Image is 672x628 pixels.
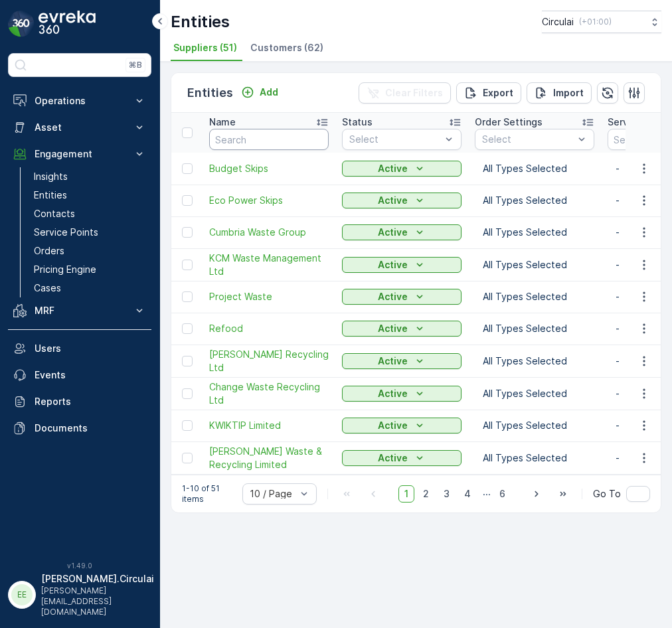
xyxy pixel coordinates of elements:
[129,60,142,70] p: ⌘B
[456,82,521,104] button: Export
[182,388,193,399] div: Toggle Row Selected
[209,129,329,150] input: Search
[378,290,408,303] p: Active
[8,335,151,362] a: Users
[8,388,151,415] a: Reports
[483,354,586,368] p: All Types Selected
[483,162,586,175] p: All Types Selected
[483,290,586,303] p: All Types Selected
[493,485,511,503] span: 6
[483,86,513,100] p: Export
[553,86,584,100] p: Import
[8,88,151,114] button: Operations
[34,170,68,183] p: Insights
[182,483,232,505] p: 1-10 of 51 items
[35,121,125,134] p: Asset
[236,84,284,100] button: Add
[41,586,154,617] p: [PERSON_NAME][EMAIL_ADDRESS][DOMAIN_NAME]
[342,321,462,337] button: Active
[35,304,125,317] p: MRF
[182,453,193,463] div: Toggle Row Selected
[8,572,151,617] button: EE[PERSON_NAME].Circulai[PERSON_NAME][EMAIL_ADDRESS][DOMAIN_NAME]
[182,260,193,270] div: Toggle Row Selected
[8,114,151,141] button: Asset
[260,86,278,99] p: Add
[342,224,462,240] button: Active
[342,386,462,402] button: Active
[29,242,151,260] a: Orders
[8,562,151,570] span: v 1.49.0
[342,161,462,177] button: Active
[209,252,329,278] a: KCM Waste Management Ltd
[182,420,193,431] div: Toggle Row Selected
[342,116,373,129] p: Status
[209,419,329,432] a: KWIKTIP Limited
[35,342,146,355] p: Users
[34,189,67,202] p: Entities
[209,116,236,129] p: Name
[182,356,193,366] div: Toggle Row Selected
[378,419,408,432] p: Active
[173,41,237,54] span: Suppliers (51)
[378,354,408,368] p: Active
[378,387,408,400] p: Active
[209,348,329,374] span: [PERSON_NAME] Recycling Ltd
[187,84,233,102] p: Entities
[398,485,414,503] span: 1
[8,141,151,167] button: Engagement
[483,485,491,503] p: ...
[438,485,456,503] span: 3
[378,226,408,239] p: Active
[34,226,98,239] p: Service Points
[482,133,574,146] p: Select
[250,41,323,54] span: Customers (62)
[8,11,35,37] img: logo
[8,362,151,388] a: Events
[579,17,612,27] p: ( +01:00 )
[209,290,329,303] a: Project Waste
[542,11,661,33] button: Circulai(+01:00)
[34,263,96,276] p: Pricing Engine
[483,419,586,432] p: All Types Selected
[417,485,435,503] span: 2
[29,167,151,186] a: Insights
[209,226,329,239] a: Cumbria Waste Group
[34,281,61,295] p: Cases
[378,451,408,465] p: Active
[342,193,462,208] button: Active
[527,82,592,104] button: Import
[34,244,64,258] p: Orders
[342,289,462,305] button: Active
[342,353,462,369] button: Active
[458,485,477,503] span: 4
[209,194,329,207] a: Eco Power Skips
[209,380,329,407] a: Change Waste Recycling Ltd
[171,11,230,33] p: Entities
[378,322,408,335] p: Active
[39,11,96,37] img: logo_dark-DEwI_e13.png
[378,194,408,207] p: Active
[182,323,193,334] div: Toggle Row Selected
[35,94,125,108] p: Operations
[8,415,151,441] a: Documents
[209,322,329,335] a: Refood
[359,82,451,104] button: Clear Filters
[483,322,586,335] p: All Types Selected
[29,204,151,223] a: Contacts
[182,291,193,302] div: Toggle Row Selected
[349,133,441,146] p: Select
[209,445,329,471] span: [PERSON_NAME] Waste & Recycling Limited
[41,572,154,586] p: [PERSON_NAME].Circulai
[483,258,586,272] p: All Types Selected
[483,226,586,239] p: All Types Selected
[29,223,151,242] a: Service Points
[483,387,586,400] p: All Types Selected
[35,422,146,435] p: Documents
[34,207,75,220] p: Contacts
[35,368,146,382] p: Events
